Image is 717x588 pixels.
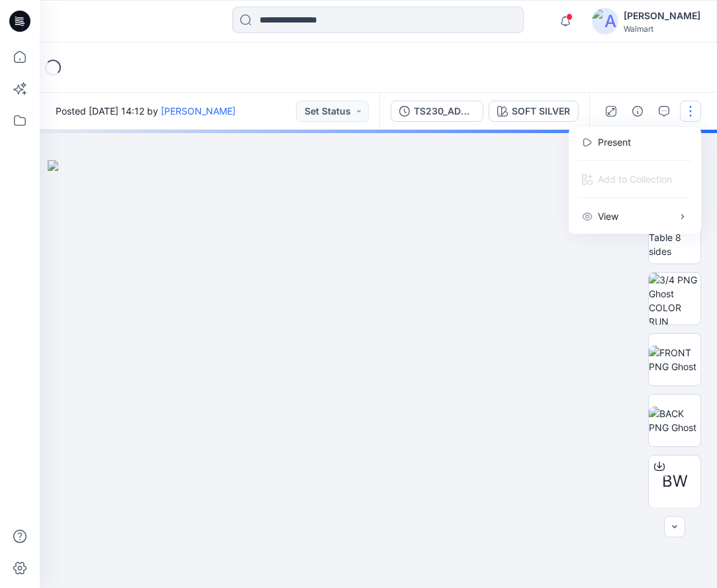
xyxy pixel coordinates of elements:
[598,135,631,149] a: Present
[662,469,688,493] span: BW
[489,101,579,122] button: SOFT SILVER
[624,24,700,34] div: Walmart
[649,273,700,324] img: 3/4 PNG Ghost COLOR RUN
[592,8,618,34] img: avatar
[627,101,648,122] button: Details
[598,209,618,223] p: View
[414,104,475,119] div: TS230_ADM_SMOCK BODICE MINI DRESS
[56,104,236,118] span: Posted [DATE] 14:12 by
[649,346,700,373] img: FRONT PNG Ghost
[649,407,700,434] img: BACK PNG Ghost
[649,217,700,258] img: Turn Table 8 sides
[512,104,570,119] div: SOFT SILVER
[161,105,236,117] a: [PERSON_NAME]
[391,101,483,122] button: TS230_ADM_SMOCK BODICE MINI DRESS
[48,160,710,588] img: eyJhbGciOiJIUzI1NiIsImtpZCI6IjAiLCJzbHQiOiJzZXMiLCJ0eXAiOiJKV1QifQ.eyJkYXRhIjp7InR5cGUiOiJzdG9yYW...
[624,8,700,24] div: [PERSON_NAME]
